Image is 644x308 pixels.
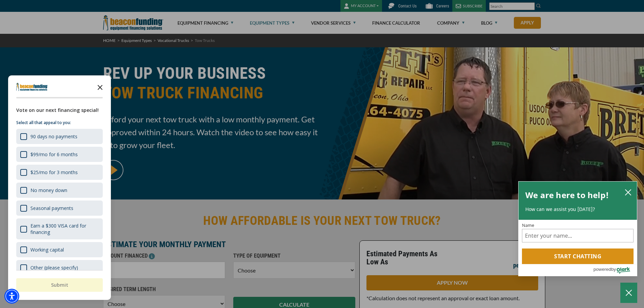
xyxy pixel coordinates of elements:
[30,187,67,193] div: No money down
[30,133,77,140] div: 90 days no payments
[30,222,99,235] div: Earn a $300 VISA card for financing
[16,278,103,292] button: Submit
[16,106,103,114] div: Vote on our next financing special!
[30,205,73,211] div: Seasonal payments
[16,200,103,216] div: Seasonal payments
[30,151,78,158] div: $99/mo for 6 months
[620,283,637,303] button: Close Chatbox
[16,147,103,162] div: $99/mo for 6 months
[593,265,611,274] span: powered
[8,75,111,300] div: Survey
[611,265,616,274] span: by
[518,181,637,277] div: olark chatbox
[16,165,103,180] div: $25/mo for 3 months
[593,264,637,276] a: Powered by Olark
[30,246,64,253] div: Working capital
[93,80,107,94] button: Close the survey
[16,83,48,91] img: Company logo
[522,223,634,228] label: Name
[4,289,19,304] div: Accessibility Menu
[525,188,609,202] h2: We are here to help!
[30,264,78,271] div: Other (please specify)
[30,169,78,175] div: $25/mo for 3 months
[522,248,634,264] button: Start chatting
[623,187,634,197] button: close chatbox
[16,119,103,126] p: Select all that appeal to you:
[16,183,103,198] div: No money down
[16,260,103,275] div: Other (please specify)
[522,229,634,242] input: Name
[16,218,103,239] div: Earn a $300 VISA card for financing
[16,242,103,257] div: Working capital
[525,206,630,213] p: How can we assist you [DATE]?
[16,129,103,144] div: 90 days no payments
